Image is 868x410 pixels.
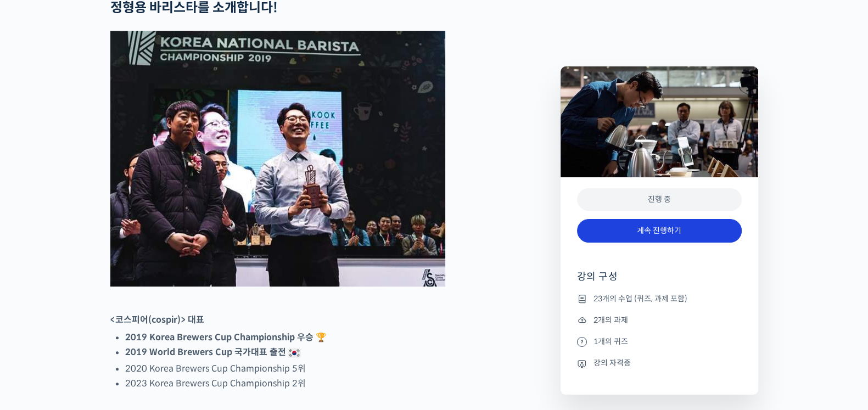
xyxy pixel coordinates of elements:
[110,314,204,325] strong: <코스피어(cospir)> 대표
[577,270,742,292] h4: 강의 구성
[288,346,301,360] img: 🇰🇷
[577,313,742,327] li: 2개의 과제
[577,335,742,348] li: 1개의 퀴즈
[125,361,502,376] li: 2020 Korea Brewers Cup Championship 5위
[170,335,183,344] span: 설정
[577,219,742,243] a: 계속 진행하기
[35,335,41,344] span: 홈
[577,292,742,305] li: 23개의 수업 (퀴즈, 과제 포함)
[577,188,742,211] div: 진행 중
[577,357,742,370] li: 강의 자격증
[3,319,72,346] a: 홈
[100,336,114,345] span: 대화
[72,319,142,346] a: 대화
[125,332,327,343] strong: 2019 Korea Brewers Cup Championship 우승 🏆
[142,319,211,346] a: 설정
[125,376,502,391] li: 2023 Korea Brewers Cup Championship 2위
[125,346,303,358] strong: 2019 World Brewers Cup 국가대표 출전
